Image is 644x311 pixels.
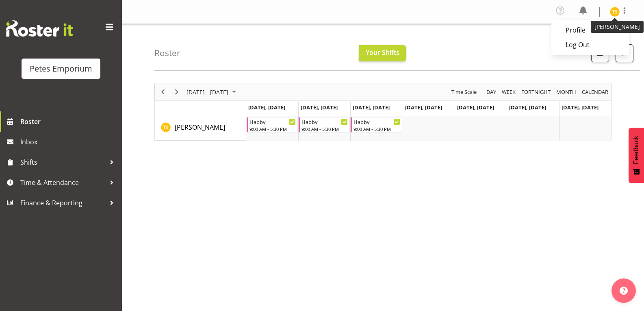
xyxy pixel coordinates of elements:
[451,87,477,97] span: Time Scale
[30,63,92,75] div: Petes Emporium
[20,156,106,168] span: Shifts
[247,117,298,133] div: Tamara Straker"s event - Habby Begin From Monday, September 8, 2025 at 9:00:00 AM GMT+12:00 Ends ...
[20,136,118,148] span: Inbox
[154,83,611,141] div: Timeline Week of September 10, 2025
[185,87,240,97] button: September 08 - 14, 2025
[20,197,106,209] span: Finance & Reporting
[581,87,610,97] button: Month
[170,83,184,100] div: Next
[620,287,628,295] img: help-xxl-2.png
[551,37,629,52] a: Log Out
[555,87,578,97] button: Timeline Month
[186,87,229,97] span: [DATE] - [DATE]
[175,123,225,132] span: [PERSON_NAME]
[246,116,611,141] table: Timeline Week of September 10, 2025
[509,104,546,111] span: [DATE], [DATE]
[249,126,296,132] div: 9:00 AM - 5:30 PM
[175,122,225,132] a: [PERSON_NAME]
[158,87,169,97] button: Previous
[555,87,577,97] span: Month
[520,87,551,97] span: Fortnight
[154,48,180,58] h4: Roster
[551,23,629,37] a: Profile
[581,87,609,97] span: calendar
[301,126,348,132] div: 9:00 AM - 5:30 PM
[171,87,182,97] button: Next
[249,117,296,126] div: Habby
[299,117,350,133] div: Tamara Straker"s event - Habby Begin From Tuesday, September 9, 2025 at 9:00:00 AM GMT+12:00 Ends...
[485,87,498,97] button: Timeline Day
[248,104,285,111] span: [DATE], [DATE]
[501,87,516,97] span: Week
[562,104,598,111] span: [DATE], [DATE]
[156,83,170,100] div: Previous
[450,87,478,97] button: Time Scale
[20,176,106,189] span: Time & Attendance
[610,7,620,17] img: tamara-straker11292.jpg
[6,20,73,37] img: Rosterit website logo
[301,104,338,111] span: [DATE], [DATE]
[301,117,348,126] div: Habby
[501,87,517,97] button: Timeline Week
[405,104,442,111] span: [DATE], [DATE]
[353,117,400,126] div: Habby
[457,104,494,111] span: [DATE], [DATE]
[366,48,399,57] span: Your Shifts
[353,104,390,111] span: [DATE], [DATE]
[629,128,644,183] button: Feedback - Show survey
[359,45,406,61] button: Your Shifts
[520,87,552,97] button: Fortnight
[486,87,497,97] span: Day
[20,115,118,128] span: Roster
[351,117,402,133] div: Tamara Straker"s event - Habby Begin From Wednesday, September 10, 2025 at 9:00:00 AM GMT+12:00 E...
[353,126,400,132] div: 9:00 AM - 5:30 PM
[633,136,640,164] span: Feedback
[155,116,246,141] td: Tamara Straker resource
